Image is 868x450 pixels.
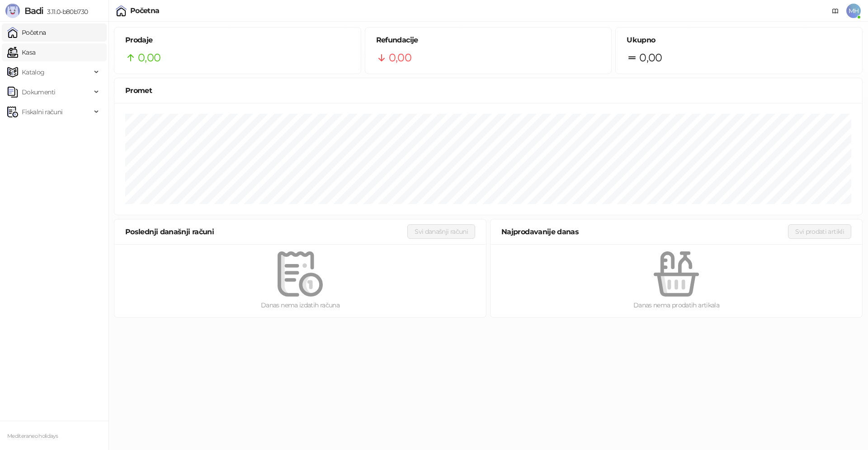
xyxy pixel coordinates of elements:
[389,49,411,66] span: 0,00
[407,224,475,239] button: Svi današnji računi
[22,103,62,121] span: Fiskalni računi
[7,23,46,42] a: Početna
[846,4,861,18] span: MH
[130,7,160,14] div: Početna
[828,4,843,18] a: Dokumentacija
[5,4,20,18] img: Logo
[639,49,662,66] span: 0,00
[125,35,350,46] h5: Prodaje
[505,300,848,310] div: Danas nema prodatih artikala
[24,5,43,16] span: Badi
[7,43,35,61] a: Kasa
[138,49,160,66] span: 0,00
[125,226,407,237] div: Poslednji današnji računi
[22,83,55,101] span: Dokumenti
[125,85,851,96] div: Promet
[129,300,472,310] div: Danas nema izdatih računa
[7,433,58,439] small: Mediteraneo holidays
[501,226,788,237] div: Najprodavanije danas
[43,8,88,16] span: 3.11.0-b80b730
[788,224,851,239] button: Svi prodati artikli
[22,63,45,81] span: Katalog
[376,35,601,46] h5: Refundacije
[627,35,851,46] h5: Ukupno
